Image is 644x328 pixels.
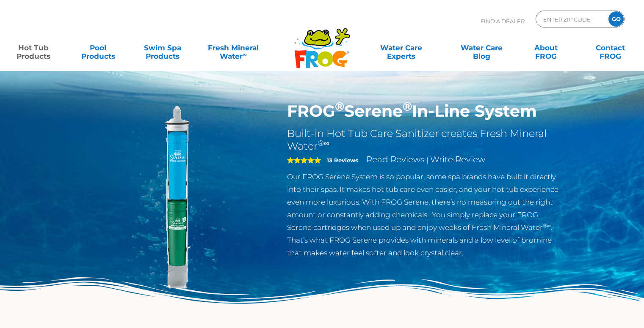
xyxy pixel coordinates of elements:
p: Our FROG Serene System is so popular, some spa brands have built it directly into their spas. It ... [287,170,564,259]
a: Fresh MineralWater∞ [202,39,265,56]
a: Swim SpaProducts [138,39,188,56]
p: Find A Dealer [481,11,525,32]
a: Water CareBlog [456,39,506,56]
span: 5 [287,157,321,164]
a: Write Review [430,154,485,164]
a: Hot TubProducts [8,39,58,56]
img: Frog Products Logo [290,17,355,68]
h1: FROG Serene In-Line System [287,101,564,121]
sup: ®∞ [543,222,551,229]
sup: ∞ [243,51,246,57]
sup: ®∞ [318,139,329,148]
a: Water CareExperts [360,39,442,56]
strong: 13 Reviews [327,157,358,164]
img: serene-inline.png [81,101,275,295]
h2: Built-in Hot Tub Care Sanitizer creates Fresh Mineral Water [287,127,564,153]
input: GO [608,11,624,27]
sup: ® [403,99,412,114]
a: PoolProducts [73,39,123,56]
span: | [426,156,428,164]
a: ContactFROG [586,39,636,56]
a: AboutFROG [521,39,571,56]
sup: ® [335,99,344,114]
a: Read Reviews [366,154,425,164]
